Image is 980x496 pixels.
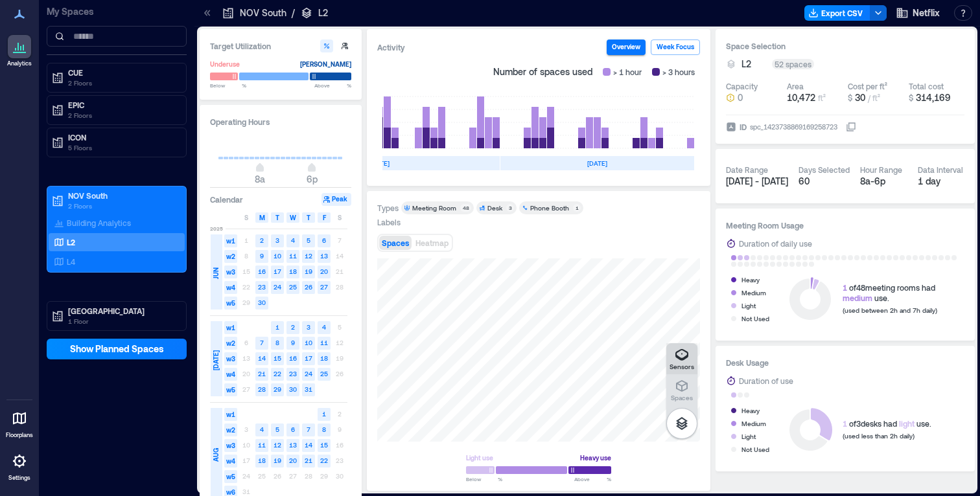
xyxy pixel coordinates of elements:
div: Desk [487,203,502,212]
text: 23 [258,283,266,291]
div: Heavy [741,273,760,286]
div: 48 [460,204,471,212]
span: w1 [224,408,237,421]
span: w2 [224,337,237,350]
div: [PERSON_NAME] [300,58,351,71]
span: ID [740,120,747,133]
text: 6 [322,236,326,244]
p: 2 Floors [68,78,177,88]
div: Types [377,203,399,213]
text: 7 [307,425,310,433]
p: [GEOGRAPHIC_DATA] [68,306,177,316]
text: 25 [289,283,297,291]
button: Spaces [379,236,412,250]
p: Spaces [671,394,693,401]
text: 19 [274,457,281,464]
a: Analytics [3,31,36,71]
span: w3 [224,265,237,278]
text: 14 [258,354,266,362]
text: 24 [305,370,312,378]
div: Capacity [726,81,758,91]
text: 5 [275,425,279,433]
text: 20 [320,267,328,275]
div: Hour Range [860,164,902,175]
p: My Spaces [47,5,187,18]
p: EPIC [68,100,177,110]
span: (used between 2h and 7h daily) [843,306,937,314]
h3: Target Utilization [210,39,351,52]
text: 23 [289,370,297,378]
div: Data Interval [918,164,963,175]
p: Floorplans [6,431,33,439]
div: 60 [799,175,850,188]
div: Medium [741,286,766,299]
p: L2 [318,6,328,19]
span: 0 [738,91,743,104]
text: 12 [274,441,281,449]
span: W [290,212,296,223]
span: w1 [224,321,237,334]
text: 31 [305,385,312,393]
text: 8 [275,339,279,346]
span: 30 [855,92,865,103]
span: w5 [224,297,237,310]
div: Duration of daily use [739,237,812,250]
div: Phone Booth [530,203,569,212]
text: 6 [291,425,295,433]
span: Below % [210,82,246,89]
h3: Desk Usage [726,356,964,369]
text: 9 [260,252,264,260]
span: / ft² [868,93,880,102]
span: F [323,212,326,223]
p: L2 [67,237,75,247]
p: 5 Floors [68,142,177,153]
text: 16 [258,267,266,275]
text: 22 [320,457,328,464]
text: 8 [322,425,326,433]
span: w4 [224,281,237,294]
text: 12 [305,252,312,260]
text: 30 [258,299,266,306]
text: 4 [322,323,326,331]
button: Peak [321,193,351,206]
button: L2 [741,58,767,71]
p: 2 Floors [68,110,177,120]
span: Below % [466,475,502,483]
span: M [259,212,265,223]
p: L4 [67,256,75,267]
span: w1 [224,234,237,247]
div: Heavy use [580,451,611,464]
text: 15 [274,354,281,362]
h3: Operating Hours [210,115,351,128]
text: 17 [274,267,281,275]
text: 18 [320,354,328,362]
div: 52 spaces [772,59,814,69]
p: Building Analytics [67,218,131,228]
div: 1 day [918,175,965,188]
button: IDspc_1423738869169258723 [846,122,856,132]
text: 17 [305,354,312,362]
button: Overview [607,39,646,55]
text: 11 [258,441,266,449]
span: $ [909,93,913,102]
div: Meeting Room [412,203,456,212]
text: 18 [289,267,297,275]
span: [DATE] - [DATE] [726,175,788,186]
text: 10 [274,252,281,260]
text: 25 [320,370,328,378]
div: Duration of use [739,374,793,387]
text: 13 [320,252,328,260]
text: 24 [274,283,281,291]
text: 10 [305,339,312,346]
span: (used less than 2h daily) [843,432,915,440]
text: 11 [289,252,297,260]
div: Cost per ft² [848,81,887,91]
div: Activity [377,41,405,54]
div: Light [741,430,756,443]
text: 26 [305,283,312,291]
div: Not Used [741,312,769,325]
div: Underuse [210,58,240,71]
text: 3 [307,323,310,331]
text: 1 [322,410,326,418]
span: 2025 [210,225,223,232]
